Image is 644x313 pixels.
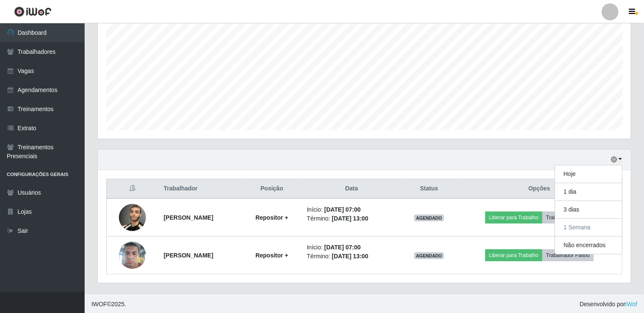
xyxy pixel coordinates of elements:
time: [DATE] 13:00 [332,253,368,260]
li: Início: [307,243,396,252]
button: Liberar para Trabalho [485,212,542,224]
span: AGENDADO [414,215,444,221]
span: Desenvolvido por [580,300,637,309]
th: Trabalhador [159,179,242,199]
strong: [PERSON_NAME] [164,252,213,259]
button: 1 dia [555,183,622,201]
button: 3 dias [555,201,622,219]
a: iWof [625,301,637,307]
strong: Repositor + [256,252,288,259]
li: Término: [307,252,396,261]
span: IWOF [91,301,107,307]
span: AGENDADO [414,252,444,259]
li: Início: [307,205,396,214]
button: Trabalhador Faltou [542,212,594,224]
button: 1 Semana [555,219,622,237]
th: Data [302,179,402,199]
time: [DATE] 13:00 [332,215,368,222]
img: 1721312145762.jpeg [119,199,146,235]
span: © 2025 . [91,300,126,309]
img: 1718802536391.jpeg [119,237,146,273]
button: Hoje [555,165,622,183]
th: Posição [242,179,302,199]
time: [DATE] 07:00 [324,244,361,251]
time: [DATE] 07:00 [324,206,361,213]
button: Liberar para Trabalho [485,249,542,261]
img: CoreUI Logo [14,6,52,17]
strong: [PERSON_NAME] [164,214,213,221]
button: Trabalhador Faltou [542,249,594,261]
li: Término: [307,214,396,223]
th: Opções [457,179,622,199]
button: Não encerrados [555,237,622,254]
th: Status [402,179,457,199]
strong: Repositor + [256,214,288,221]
